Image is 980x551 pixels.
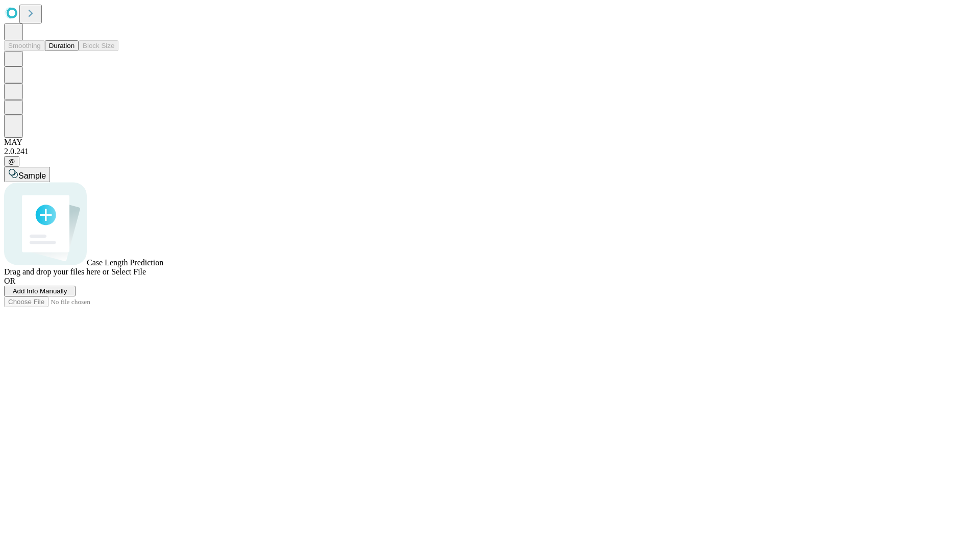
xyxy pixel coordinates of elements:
[45,40,79,51] button: Duration
[4,147,976,156] div: 2.0.241
[87,258,163,267] span: Case Length Prediction
[111,267,146,276] span: Select File
[18,171,46,180] span: Sample
[4,156,19,167] button: @
[4,267,109,276] span: Drag and drop your files here or
[4,138,976,147] div: MAY
[8,158,15,165] span: @
[4,40,45,51] button: Smoothing
[4,286,76,296] button: Add Info Manually
[13,287,67,295] span: Add Info Manually
[4,167,50,182] button: Sample
[4,277,15,285] span: OR
[79,40,118,51] button: Block Size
